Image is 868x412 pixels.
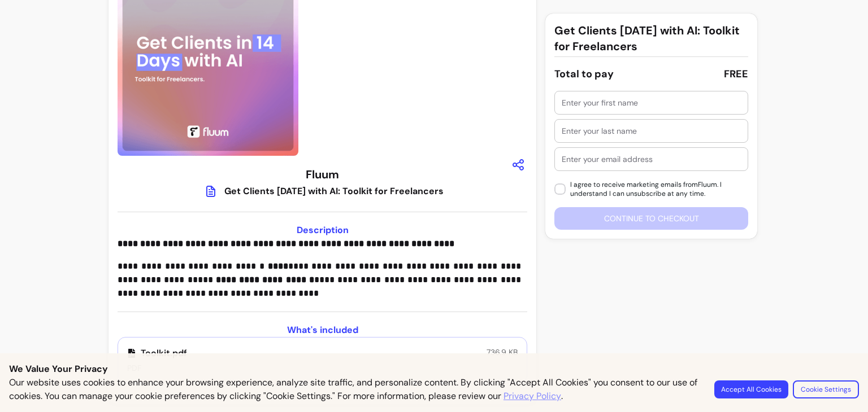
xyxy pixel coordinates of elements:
p: Toolkit.pdf [127,347,187,360]
button: Cookie Settings [793,380,859,398]
h3: Get Clients [DATE] with AI: Toolkit for Freelancers [554,23,748,54]
h3: Fluum [306,166,339,182]
button: Accept All Cookies [714,380,788,398]
div: Get Clients [DATE] with AI: Toolkit for Freelancers [224,185,444,198]
input: Enter your last name [562,125,741,137]
input: Enter your email address [562,154,741,165]
p: 736.9 KB [487,347,518,358]
h3: Description [118,223,527,237]
div: FREE [724,66,748,82]
a: Privacy Policy [504,389,561,403]
p: Our website uses cookies to enhance your browsing experience, analyze site traffic, and personali... [9,376,701,403]
div: Total to pay [554,66,614,82]
p: We Value Your Privacy [9,362,859,376]
h3: What's included [118,323,527,337]
input: Enter your first name [562,97,741,108]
